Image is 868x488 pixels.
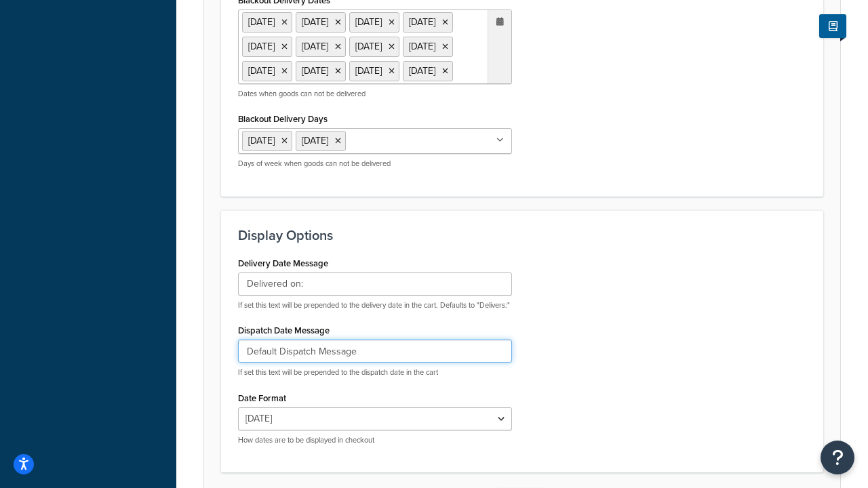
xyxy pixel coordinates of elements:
[403,37,453,57] li: [DATE]
[819,14,846,38] button: Show Help Docs
[238,367,512,378] p: If set this text will be prepended to the dispatch date in the cart
[238,159,512,169] p: Days of week when goods can not be delivered
[238,114,328,124] label: Blackout Delivery Days
[296,61,346,81] li: [DATE]
[242,61,292,81] li: [DATE]
[296,12,346,33] li: [DATE]
[403,61,453,81] li: [DATE]
[296,37,346,57] li: [DATE]
[349,12,399,33] li: [DATE]
[238,228,806,243] h3: Display Options
[403,12,453,33] li: [DATE]
[238,393,286,403] label: Date Format
[238,435,512,445] p: How dates are to be displayed in checkout
[238,272,512,296] input: Delivers:
[349,37,399,57] li: [DATE]
[242,12,292,33] li: [DATE]
[238,325,330,335] label: Dispatch Date Message
[302,134,328,148] span: [DATE]
[238,300,512,310] p: If set this text will be prepended to the delivery date in the cart. Defaults to "Delivers:"
[248,134,275,148] span: [DATE]
[242,37,292,57] li: [DATE]
[238,258,328,268] label: Delivery Date Message
[238,89,512,99] p: Dates when goods can not be delivered
[821,441,854,474] button: Open Resource Center
[349,61,399,81] li: [DATE]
